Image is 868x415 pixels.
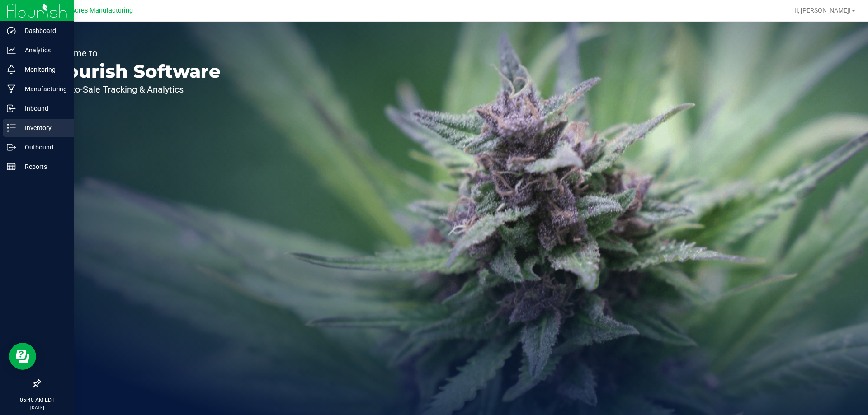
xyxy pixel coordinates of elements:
[52,7,133,14] span: Green Acres Manufacturing
[16,161,70,172] p: Reports
[4,396,70,404] p: 05:40 AM EDT
[49,62,221,80] p: Flourish Software
[792,7,851,14] span: Hi, [PERSON_NAME]!
[16,64,70,75] p: Monitoring
[7,46,16,55] inline-svg: Analytics
[9,343,36,370] iframe: Resource center
[16,122,70,133] p: Inventory
[7,123,16,132] inline-svg: Inventory
[16,142,70,153] p: Outbound
[7,104,16,113] inline-svg: Inbound
[16,103,70,114] p: Inbound
[7,26,16,35] inline-svg: Dashboard
[4,404,70,411] p: [DATE]
[16,84,70,94] p: Manufacturing
[7,143,16,152] inline-svg: Outbound
[16,45,70,56] p: Analytics
[16,25,70,36] p: Dashboard
[49,85,221,94] p: Seed-to-Sale Tracking & Analytics
[49,49,221,58] p: Welcome to
[7,162,16,171] inline-svg: Reports
[7,84,16,93] inline-svg: Manufacturing
[7,65,16,74] inline-svg: Monitoring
